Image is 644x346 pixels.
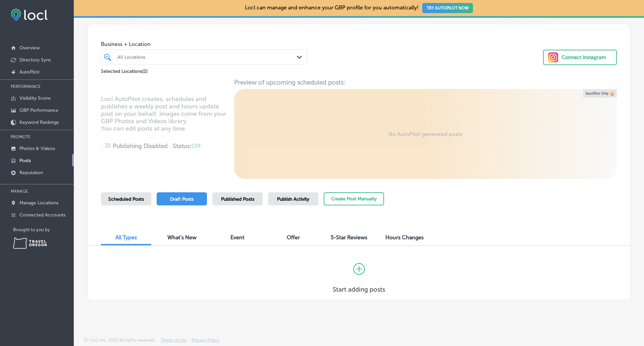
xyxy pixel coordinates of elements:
span: Offer [287,234,300,241]
p: Locl, Inc. 2025 all rights reserved. [90,338,156,343]
span: What's New [167,234,197,241]
span: Scheduled Posts [108,196,144,202]
p: Brought to you by [13,227,74,232]
img: Travel Oregon [13,238,47,249]
span: Draft Posts [170,196,194,202]
button: Create Post Manually [324,192,384,205]
p: Directory Sync [19,57,51,63]
p: GBP Performance [19,107,58,113]
span: 5-Star Reviews [331,234,367,241]
span: Publish Activity [277,196,309,202]
p: Photos & Videos [19,146,55,151]
a: Terms of Use [161,338,186,346]
h3: Start adding posts [333,286,385,293]
img: fda3e92497d09a02dc62c9cd864e3231.png [11,9,48,21]
button: Connect Instagram [543,50,617,65]
p: Reputation [19,170,43,176]
a: Privacy Policy [192,338,219,346]
div: All Locations [117,54,298,60]
p: Manage Locations [19,200,58,206]
p: Keyword Rankings [19,119,59,125]
div: Connect Instagram [561,52,606,62]
p: Visibility Score [19,95,51,101]
span: All Types [115,234,137,241]
span: Event [230,234,245,241]
p: Overview [19,45,40,51]
p: Posts [19,158,31,163]
p: Connected Accounts [19,212,65,218]
span: Business + Location [101,41,307,47]
button: TRY AUTOPILOT NOW [422,3,473,13]
p: AutoPilot [19,69,40,75]
span: Published Posts [221,196,254,202]
span: Hours Changes [385,234,424,241]
p: Selected Locations ( 2 ) [101,66,148,74]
